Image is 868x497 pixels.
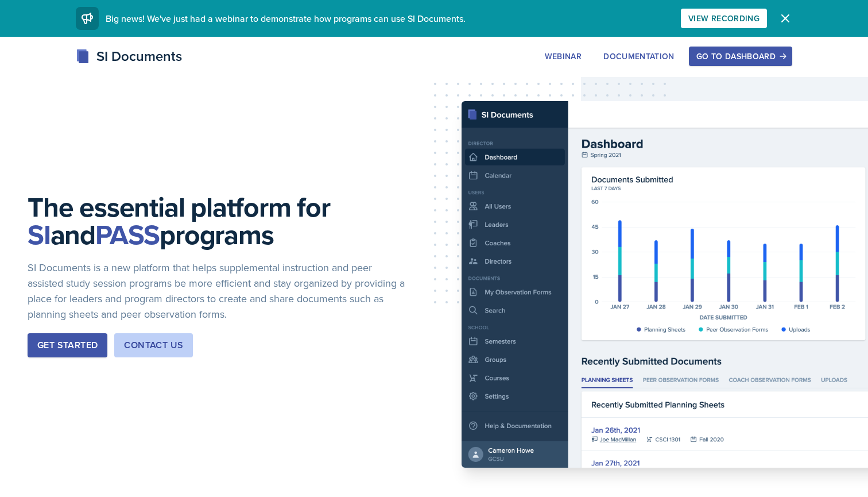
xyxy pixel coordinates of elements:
div: Get Started [37,338,98,352]
div: Webinar [545,52,582,61]
button: View Recording [681,9,767,28]
button: Documentation [596,47,682,66]
div: Go to Dashboard [696,52,785,61]
div: SI Documents [76,46,182,67]
div: Contact Us [124,338,183,352]
div: Documentation [603,52,675,61]
span: Big news! We've just had a webinar to demonstrate how programs can use SI Documents. [106,12,466,25]
button: Contact Us [114,333,193,357]
button: Go to Dashboard [689,47,792,66]
button: Get Started [28,333,107,357]
button: Webinar [537,47,589,66]
div: View Recording [688,14,759,23]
